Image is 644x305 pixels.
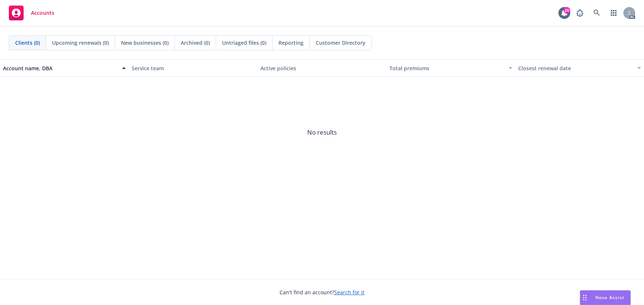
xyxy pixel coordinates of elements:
div: Active policies [260,64,383,72]
span: Reporting [278,39,304,47]
span: Archived (0) [181,39,210,47]
span: Untriaged files (0) [222,39,266,47]
button: Closest renewal date [515,59,644,77]
button: Nova Assist [580,290,631,305]
a: Accounts [6,3,57,23]
span: Upcoming renewals (0) [52,39,109,47]
a: Search for it [334,289,364,296]
a: Report a Bug [572,6,587,20]
span: Accounts [31,10,54,16]
div: Service team [132,64,255,72]
span: Clients (0) [15,39,40,47]
div: Drag to move [580,291,589,305]
div: Total premiums [389,64,504,72]
div: Closest renewal date [518,64,633,72]
span: Can't find an account? [280,288,364,296]
div: 20 [564,7,570,14]
span: New businesses (0) [121,39,169,47]
a: Search [589,6,604,20]
a: Switch app [606,6,621,20]
button: Service team [129,59,257,77]
span: Customer Directory [316,39,366,47]
div: Account name, DBA [3,64,118,72]
button: Total premiums [387,59,515,77]
span: Nova Assist [595,294,624,301]
button: Active policies [257,59,386,77]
